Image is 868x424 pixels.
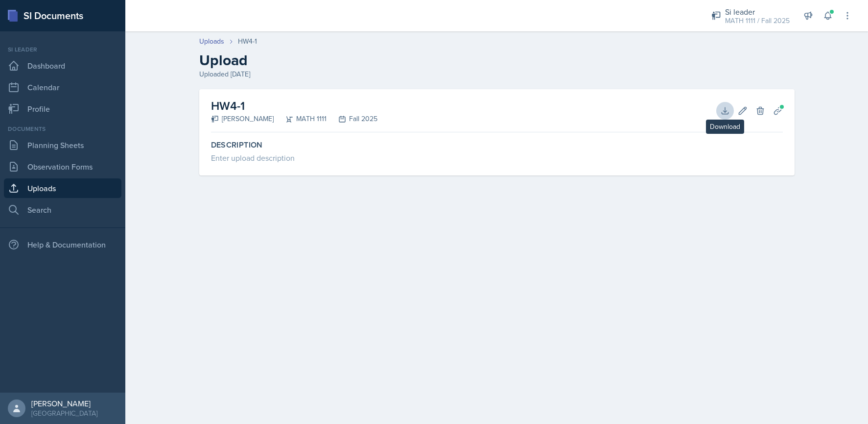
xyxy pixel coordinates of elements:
a: Observation Forms [4,157,121,176]
div: MATH 1111 / Fall 2025 [725,16,790,26]
div: Documents [4,125,121,133]
button: Download [716,102,734,120]
div: Fall 2025 [327,114,377,124]
div: Help & Documentation [4,235,121,254]
a: Uploads [4,178,121,198]
div: Enter upload description [211,152,783,164]
div: Uploaded [DATE] [199,69,795,79]
div: [PERSON_NAME] [211,114,274,124]
h2: HW4-1 [211,97,377,115]
h2: Upload [199,51,795,69]
a: Calendar [4,77,121,97]
label: Description [211,140,783,150]
div: Si leader [725,6,790,18]
div: Si leader [4,45,121,54]
a: Profile [4,99,121,119]
div: HW4-1 [238,36,257,47]
a: Dashboard [4,56,121,75]
a: Uploads [199,36,224,47]
a: Search [4,200,121,220]
a: Planning Sheets [4,135,121,155]
div: [PERSON_NAME] [31,399,97,408]
div: MATH 1111 [274,114,327,124]
div: [GEOGRAPHIC_DATA] [31,408,97,418]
